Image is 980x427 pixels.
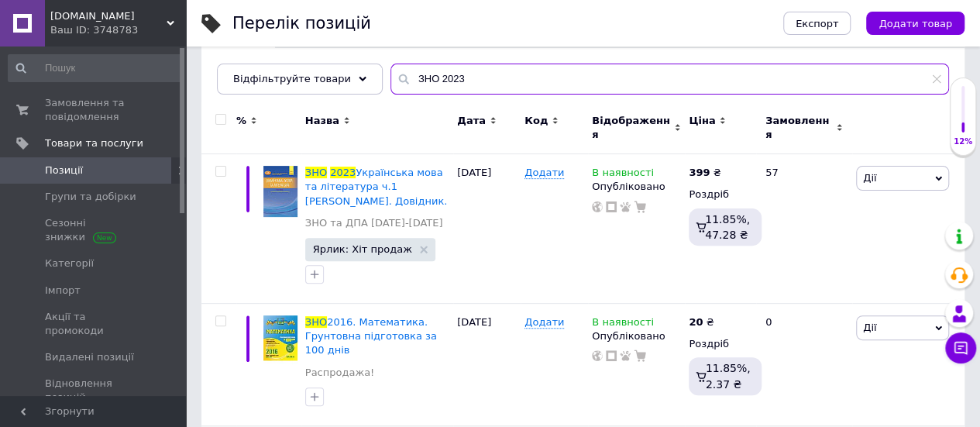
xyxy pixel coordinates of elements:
span: Дата [457,114,486,128]
span: В наявності [592,167,654,183]
span: Відновлення позицій [45,377,143,405]
span: Відфільтруйте товари [233,73,351,84]
span: Відображення [592,114,670,142]
div: Роздріб [689,337,752,351]
span: Категорії [45,257,94,270]
span: Замовлення та повідомлення [45,96,143,124]
div: ₴ [689,315,714,329]
a: Распродажа! [305,366,375,380]
span: % [236,114,246,128]
div: ₴ [689,166,720,180]
div: Ваш ID: 3748783 [50,23,186,37]
div: Опубліковано [592,329,681,343]
span: Видалені позиції [45,350,134,364]
span: Замовлення [765,114,832,142]
span: Topbook.net.ua [50,9,167,23]
span: Товари та послуги [45,136,143,150]
span: Групи та добірки [45,190,136,204]
span: Додати [524,167,564,179]
span: Експорт [796,18,839,29]
span: 11.85%, 2.37 ₴ [706,362,751,390]
span: Код [524,114,548,128]
a: ЗНО2023Українська мова та література ч.1 [PERSON_NAME]. Довідник. [305,167,448,206]
b: 399 [689,167,710,178]
span: Ярлик: Хіт продаж [313,244,412,254]
input: Пошук по назві позиції, артикулу і пошуковим запитам [390,64,949,95]
span: Додати товар [879,18,952,29]
span: 11.85%, 47.28 ₴ [705,213,750,241]
span: ЗНО [305,316,327,328]
span: Українська мова та література ч.1 [PERSON_NAME]. Довідник. [305,167,448,206]
div: 12% [951,136,975,147]
span: Позиції [45,164,83,177]
div: Перелік позицій [232,15,371,32]
span: Дії [863,322,876,333]
span: Дії [863,172,876,184]
span: ЗНО [305,167,327,178]
img: ЗНО 2016. Математика. Грунтовна підготовка за 100 днів [263,315,297,365]
span: Акції та промокоди [45,310,143,338]
span: Імпорт [45,284,81,298]
span: 2023 [330,167,356,178]
span: В наявності [592,316,654,332]
span: Сезонні знижки [45,216,143,244]
div: Роздріб [689,188,752,201]
span: Ціна [689,114,715,128]
div: [DATE] [453,304,521,426]
img: ЗНО 2023 Українська мова та література ч.1 Авраменко. Довідник. [263,166,297,217]
button: Експорт [783,12,851,35]
div: 57 [756,154,852,304]
span: Назва [305,114,339,128]
div: Опубліковано [592,180,681,194]
b: 20 [689,316,703,328]
button: Чат з покупцем [945,332,976,363]
div: [DATE] [453,154,521,304]
input: Пошук [8,54,183,82]
a: ЗНО2016. Математика. Грунтовна підготовка за 100 днів [305,316,437,356]
span: Додати [524,316,564,329]
a: ЗНО та ДПА [DATE]-[DATE] [305,216,443,230]
button: Додати товар [866,12,965,35]
div: 0 [756,304,852,426]
span: 2016. Математика. Грунтовна підготовка за 100 днів [305,316,437,356]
